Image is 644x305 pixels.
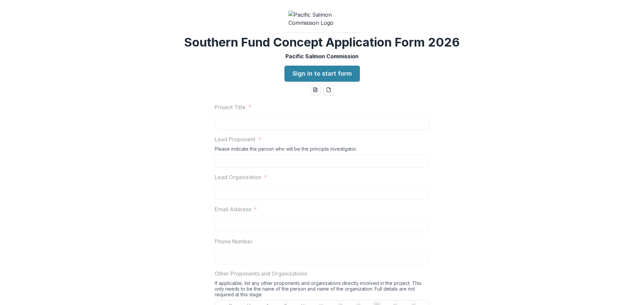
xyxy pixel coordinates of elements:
[215,135,255,143] p: Lead Proponent
[323,84,334,95] button: pdf-download
[215,237,253,245] p: Phone Number
[215,205,251,213] p: Email Address
[310,84,321,95] button: word-download
[215,270,307,278] p: Other Proponents and Organizations
[184,35,460,50] h2: Southern Fund Concept Application Form 2026
[285,52,359,60] p: Pacific Salmon Commission
[215,103,246,111] p: Project Title
[215,173,261,181] p: Lead Organization
[284,66,360,82] a: Sign in to start form
[215,280,429,300] div: If applicable, list any other proponents and organizations directly involved in the project. This...
[215,146,429,154] div: Please indicate the person who will be the principle investigator.
[288,11,356,27] img: Pacific Salmon Commission Logo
